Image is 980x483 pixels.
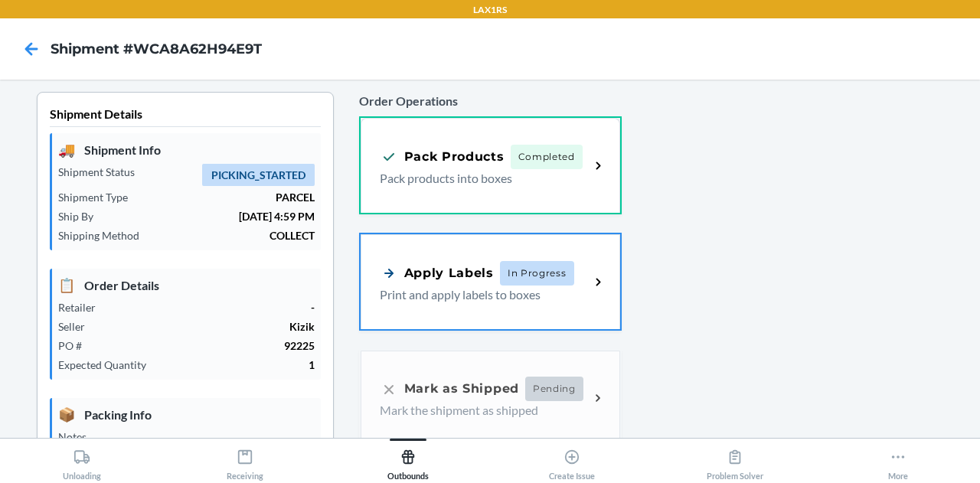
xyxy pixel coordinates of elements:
p: Shipment Details [50,105,321,127]
p: [DATE] 4:59 PM [106,208,315,224]
button: Receiving [163,439,326,481]
p: Retailer [58,299,108,315]
button: Outbounds [327,439,490,481]
span: 📋 [58,275,75,295]
button: More [817,439,980,481]
span: In Progress [500,261,574,286]
button: Problem Solver [653,439,816,481]
p: Kizik [97,318,315,335]
p: Ship By [58,208,106,224]
p: COLLECT [152,227,315,243]
h4: Shipment #WCA8A62H94E9T [51,39,262,59]
span: 📦 [58,404,75,425]
p: Shipment Type [58,189,140,205]
p: Print and apply labels to boxes [380,286,578,304]
div: Create Issue [549,442,595,481]
a: Pack ProductsCompletedPack products into boxes [359,116,622,214]
p: PARCEL [140,189,315,205]
p: Expected Quantity [58,357,158,373]
p: Pack products into boxes [380,169,578,188]
div: Pack Products [380,147,505,166]
div: Receiving [227,442,263,481]
span: PICKING_STARTED [202,164,315,186]
span: Completed [511,145,583,169]
p: Seller [58,318,97,335]
p: 92225 [94,338,315,354]
p: 1 [158,357,315,373]
div: Outbounds [387,442,429,481]
a: Apply LabelsIn ProgressPrint and apply labels to boxes [359,233,622,331]
p: Order Operations [359,92,622,110]
p: Shipment Status [58,164,147,180]
div: Unloading [63,442,101,481]
p: Notes [58,429,99,445]
p: PO # [58,338,94,354]
div: More [888,442,908,481]
p: Packing Info [58,404,315,425]
button: Create Issue [490,439,653,481]
p: Shipping Method [58,227,152,243]
span: 🚚 [58,139,75,160]
p: Order Details [58,275,315,295]
p: LAX1RS [473,3,507,17]
p: Shipment Info [58,139,315,160]
div: Apply Labels [380,263,494,282]
div: Problem Solver [707,442,763,481]
p: - [108,299,315,315]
